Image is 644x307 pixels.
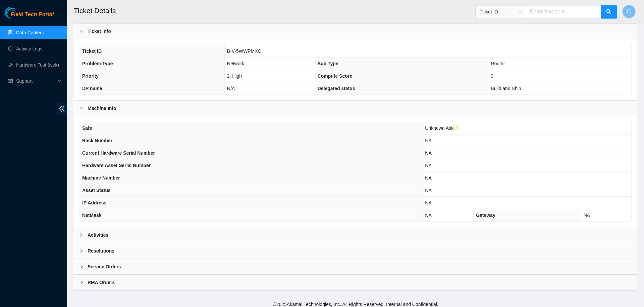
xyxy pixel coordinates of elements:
a: Akamai TechnologiesField Tech Portal [5,12,54,21]
span: Current Hardware Serial Number [82,150,155,156]
span: NA [425,163,431,168]
span: Gateway [476,213,495,218]
span: Ticket ID [480,7,522,17]
span: NA [425,188,431,193]
b: Activities [88,231,108,239]
span: right [79,29,84,33]
a: Data Centers [16,30,44,35]
span: right [79,249,84,253]
button: C [622,5,636,18]
span: Compute Score [318,73,352,79]
span: Field Tech Portal [11,11,54,18]
span: Sub Type [318,61,338,66]
span: NA [584,213,590,218]
span: Problem Type [82,61,113,66]
span: Machine Number [82,175,120,181]
span: Hardware Asset Serial Number [82,163,151,168]
span: B-V-5WWPMXC [227,48,261,54]
span: Build and Ship [491,86,521,91]
span: DP name [82,86,102,91]
span: 2. High [227,73,242,79]
div: Ticket Info [74,24,637,39]
span: right [79,233,84,237]
span: IP Address [82,200,106,205]
a: Hardware Test (isok) [16,62,59,68]
div: Machine Info [74,101,637,116]
span: search [606,9,611,15]
span: Delegated status [318,86,355,91]
button: search [601,5,617,18]
b: Machine Info [88,105,116,112]
b: Service Orders [88,263,121,270]
img: Akamai Technologies [5,7,34,18]
span: NA [425,138,431,143]
span: read [8,79,13,83]
span: C [627,7,631,16]
span: exclamation-circle [453,125,460,131]
b: Resolutions [88,247,114,255]
span: Ticket ID [82,48,102,54]
b: RMA Orders [88,279,115,286]
a: Activity Logs [16,46,43,51]
b: Ticket Info [88,28,111,35]
span: right [79,280,84,284]
span: Rack Number [82,138,112,143]
span: 0 [491,73,493,79]
span: NA [425,213,431,218]
span: Priority [82,73,99,79]
span: double-left [57,103,67,115]
span: NA [425,200,431,205]
span: Asset Status [82,188,111,193]
span: right [79,265,84,269]
span: NetMask [82,213,102,218]
span: Unknown Ask [425,125,459,131]
span: Router [491,61,505,66]
span: NA [425,175,431,181]
span: Network [227,61,244,66]
div: RMA Orders [74,275,637,290]
div: Resolutions [74,243,637,259]
input: Enter text here... [526,5,601,18]
span: Safe [82,125,92,131]
div: Service Orders [74,259,637,274]
span: NA [425,150,431,156]
span: right [79,106,84,110]
div: Activities [74,227,637,243]
span: Support [16,74,56,88]
span: N/A [227,86,235,91]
